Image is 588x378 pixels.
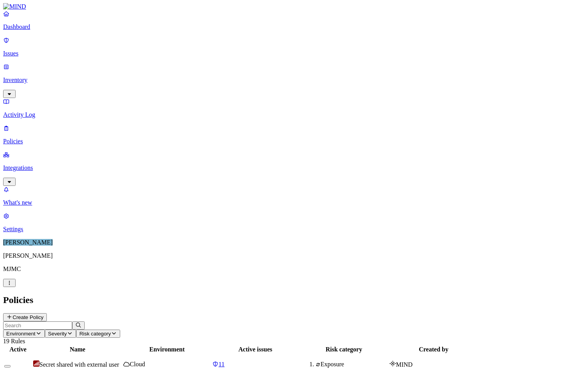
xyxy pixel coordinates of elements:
a: Inventory [3,63,585,97]
p: Settings [3,226,585,233]
img: severity-critical [33,360,39,367]
a: Integrations [3,151,585,185]
img: MIND [3,3,26,10]
button: Create Policy [3,313,47,321]
span: Secret shared with external user [39,361,119,368]
p: MJMC [3,266,585,273]
a: Activity Log [3,98,585,118]
input: Search [3,321,72,330]
p: What's new [3,199,585,206]
h2: Policies [3,295,585,305]
div: Environment [123,346,211,353]
div: Exposure [316,361,388,368]
a: Settings [3,212,585,233]
span: [PERSON_NAME] [3,239,53,246]
p: Dashboard [3,23,585,30]
span: Environment [6,331,36,337]
a: Dashboard [3,10,585,30]
div: Active issues [212,346,298,353]
p: Integrations [3,164,585,171]
p: Policies [3,138,585,145]
span: Risk category [79,331,111,337]
p: Activity Log [3,111,585,118]
p: [PERSON_NAME] [3,252,585,259]
span: Cloud [130,361,145,367]
span: Severity [48,331,67,337]
div: Name [33,346,122,353]
span: 11 [219,361,224,367]
a: What's new [3,186,585,206]
a: MIND [3,3,585,10]
img: mind-logo-icon [389,360,396,367]
a: Policies [3,125,585,145]
p: Inventory [3,77,585,84]
p: Issues [3,50,585,57]
span: 19 Rules [3,338,25,344]
div: Risk category [300,346,388,353]
div: Created by [389,346,478,353]
span: MIND [396,361,413,368]
div: Active [4,346,32,353]
a: Issues [3,37,585,57]
a: 11 [212,361,298,368]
